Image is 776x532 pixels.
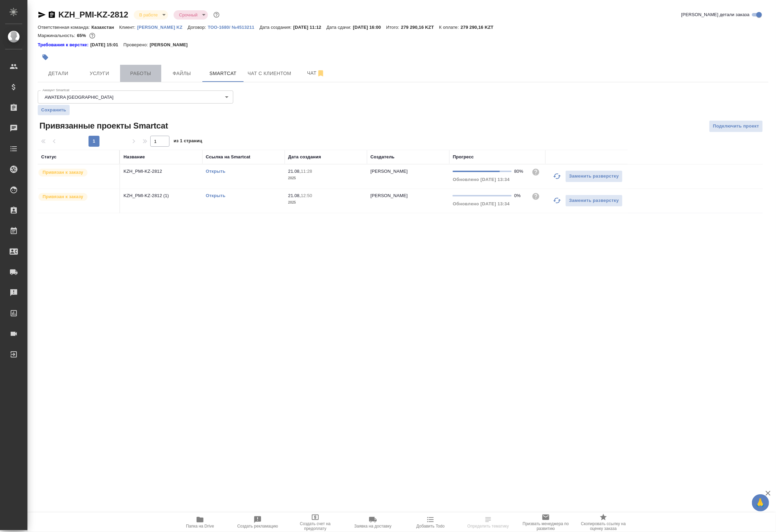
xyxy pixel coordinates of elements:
[514,168,526,175] div: 80%
[42,69,75,78] span: Детали
[459,513,517,532] button: Определить тематику
[38,105,70,115] button: Сохранить
[565,170,623,182] button: Заменить разверстку
[514,192,526,199] div: 0%
[186,524,214,529] span: Папка на Drive
[43,193,83,200] p: Привязан к заказу
[288,169,301,174] p: 21.08,
[681,11,750,18] span: [PERSON_NAME] детали заказа
[402,513,459,532] button: Добавить Todo
[291,521,340,531] span: Создать счет на предоплату
[371,193,408,198] p: [PERSON_NAME]
[517,513,575,532] button: Призвать менеджера по развитию
[354,524,391,529] span: Заявка на доставку
[174,10,208,20] div: В работе
[206,169,225,174] a: Открыть
[344,513,402,532] button: Заявка на доставку
[177,12,200,18] button: Срочный
[709,120,763,132] button: Подключить проект
[288,175,364,182] p: 2025
[88,31,97,40] button: 0.00 KZT; 12934.62 RUB;
[575,513,632,532] button: Скопировать ссылку на оценку заказа
[124,192,199,199] p: KZH_PMI-KZ-2812 (1)
[174,137,202,147] span: из 1 страниц
[461,25,499,30] p: 279 290,16 KZT
[301,193,312,198] p: 12:50
[752,494,769,511] button: 🙏
[207,69,239,78] span: Smartcat
[229,513,286,532] button: Создать рекламацию
[150,41,193,48] p: [PERSON_NAME]
[124,69,157,78] span: Работы
[569,172,619,180] span: Заменить разверстку
[119,25,137,30] p: Клиент:
[38,41,90,48] div: Нажми, чтобы открыть папку с инструкцией
[327,25,353,30] p: Дата сдачи:
[439,25,461,30] p: К оплате:
[416,524,445,529] span: Добавить Todo
[755,496,766,510] span: 🙏
[58,10,128,19] a: KZH_PMI-KZ-2812
[90,41,124,48] p: [DATE] 15:01
[453,201,510,206] span: Обновлено [DATE] 13:34
[38,25,92,30] p: Ответственная команда:
[353,25,386,30] p: [DATE] 16:00
[83,69,116,78] span: Услуги
[208,24,260,30] a: ТОО-1680/ №4513211
[579,521,628,531] span: Скопировать ссылку на оценку заказа
[565,195,623,207] button: Заменить разверстку
[43,169,83,176] p: Привязан к заказу
[521,521,571,531] span: Призвать менеджера по развитию
[288,154,321,160] div: Дата создания
[288,199,364,206] p: 2025
[124,154,145,160] div: Название
[38,90,233,104] div: AWATERA [GEOGRAPHIC_DATA]
[549,168,565,184] button: Обновить прогресс
[48,11,56,19] button: Скопировать ссылку
[713,122,759,130] span: Подключить проект
[453,177,510,182] span: Обновлено [DATE] 13:34
[38,120,168,131] span: Привязанные проекты Smartcat
[77,33,87,38] p: 65%
[467,524,509,529] span: Определить тематику
[569,197,619,205] span: Заменить разверстку
[208,25,260,30] p: ТОО-1680/ №4513211
[165,69,198,78] span: Файлы
[206,193,225,198] a: Открыть
[137,24,188,30] a: [PERSON_NAME] KZ
[171,513,229,532] button: Папка на Drive
[137,12,160,18] button: В работе
[137,25,188,30] p: [PERSON_NAME] KZ
[286,513,344,532] button: Создать счет на предоплату
[248,69,291,78] span: Чат с клиентом
[124,41,150,48] p: Проверено:
[293,25,327,30] p: [DATE] 11:12
[237,524,278,529] span: Создать рекламацию
[134,10,168,20] div: В работе
[38,11,46,19] button: Скопировать ссылку для ЯМессенджера
[453,154,474,160] div: Прогресс
[92,25,119,30] p: Казахстан
[188,25,208,30] p: Договор:
[41,154,57,160] div: Статус
[386,25,401,30] p: Итого:
[549,192,565,209] button: Обновить прогресс
[212,10,221,19] button: Доп статусы указывают на важность/срочность заказа
[371,169,408,174] p: [PERSON_NAME]
[38,33,77,38] p: Маржинальность:
[401,25,439,30] p: 279 290,16 KZT
[38,41,90,48] a: Требования к верстке:
[38,50,53,65] button: Добавить тэг
[260,25,293,30] p: Дата создания:
[301,169,312,174] p: 11:28
[43,94,116,100] button: AWATERA [GEOGRAPHIC_DATA]
[299,69,332,77] span: Чат
[41,107,66,113] span: Сохранить
[371,154,395,160] div: Создатель
[124,168,199,175] p: KZH_PMI-KZ-2812
[317,69,325,77] svg: Отписаться
[206,154,250,160] div: Ссылка на Smartcat
[288,193,301,198] p: 21.08,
